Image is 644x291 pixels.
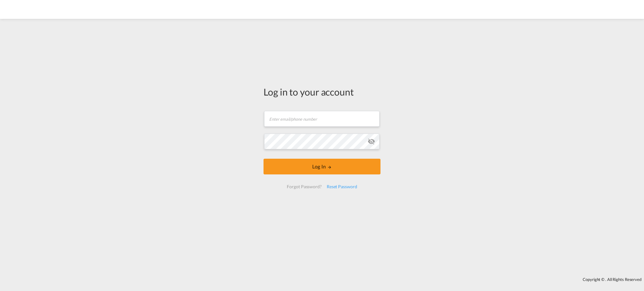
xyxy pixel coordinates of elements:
div: Log in to your account [264,85,380,98]
md-icon: icon-eye-off [368,138,375,145]
input: Enter email/phone number [264,111,380,127]
button: LOGIN [264,159,380,174]
div: Reset Password [324,181,360,192]
div: Forgot Password? [284,181,324,192]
